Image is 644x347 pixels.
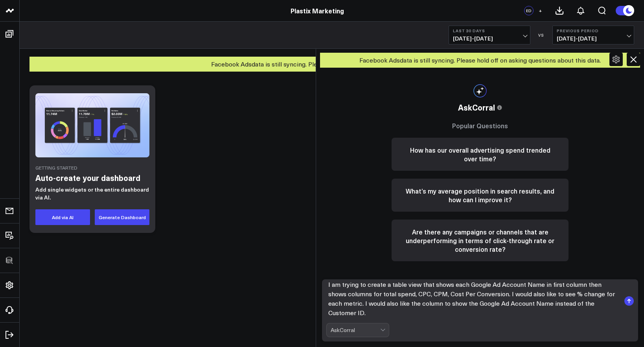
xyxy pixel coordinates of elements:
[557,35,630,42] span: [DATE] - [DATE]
[557,28,630,33] b: Previous Period
[552,26,634,44] button: Previous Period[DATE]-[DATE]
[291,6,344,15] a: Plastix Marketing
[453,28,526,33] b: Last 30 Days
[35,172,149,184] h2: Auto-create your dashboard
[535,6,545,15] button: +
[320,53,640,68] div: Facebook Ads data is still syncing. Please hold off on asking questions about this data.
[392,179,569,212] button: What’s my average position in search results, and how can I improve it?
[35,209,90,225] button: Add via AI
[35,165,149,170] div: Getting Started
[453,35,526,42] span: [DATE] - [DATE]
[392,220,569,261] button: Are there any campaigns or channels that are underperforming in terms of click-through rate or co...
[539,8,542,13] span: +
[524,6,534,15] div: ED
[449,26,530,44] button: Last 30 Days[DATE]-[DATE]
[29,57,634,72] div: Facebook Ads data is still syncing. Please hold off on asking questions about this data.
[458,102,495,113] span: AskCorral
[35,186,149,201] p: Add single widgets or the entire dashboard via AI.
[95,209,149,225] button: Generate Dashboard
[534,33,548,37] div: VS
[392,121,569,130] h3: Popular Questions
[326,282,620,320] textarea: I am trying to create a table view that shows each Google Ad Account Name in first column then sh...
[392,138,569,171] button: How has our overall advertising spend trended over time?
[331,327,380,333] div: AskCorral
